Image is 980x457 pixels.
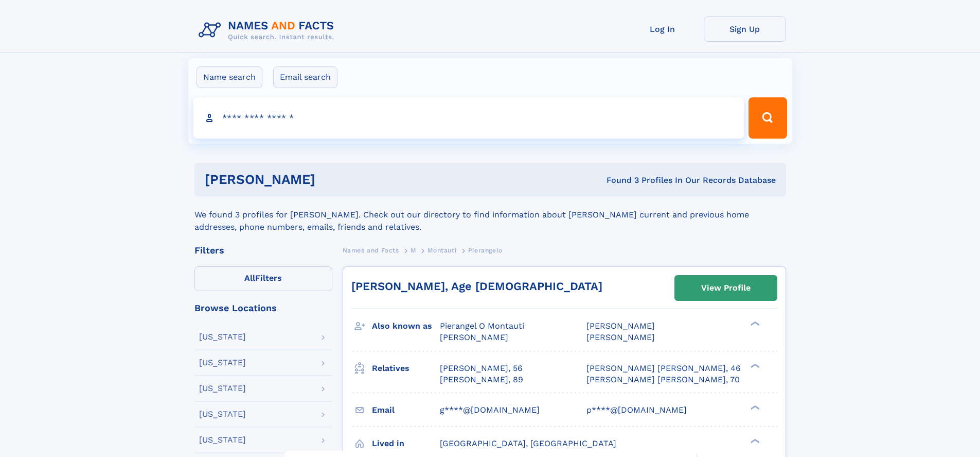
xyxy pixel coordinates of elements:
a: [PERSON_NAME] [PERSON_NAME], 46 [586,363,741,374]
h1: [PERSON_NAME] [205,173,461,186]
div: View Profile [701,276,751,300]
button: Search Button [749,97,787,139]
h3: Relatives [372,360,440,377]
div: ❯ [748,362,760,369]
a: [PERSON_NAME] [PERSON_NAME], 70 [586,374,740,385]
a: Montauti [427,244,456,257]
a: [PERSON_NAME], 56 [440,363,523,374]
h3: Email [372,401,440,419]
input: search input [193,97,744,139]
a: [PERSON_NAME], 89 [440,374,523,385]
label: Name search [197,66,262,88]
a: Sign Up [704,16,786,42]
a: M [411,244,416,257]
span: [GEOGRAPHIC_DATA], [GEOGRAPHIC_DATA] [440,438,616,448]
label: Filters [194,266,332,291]
span: All [244,273,255,283]
div: [US_STATE] [199,359,246,367]
h3: Lived in [372,435,440,452]
a: Names and Facts [343,244,399,257]
a: [PERSON_NAME], Age [DEMOGRAPHIC_DATA] [351,280,602,293]
a: Log In [621,16,704,42]
img: Logo Names and Facts [194,16,343,44]
div: We found 3 profiles for [PERSON_NAME]. Check out our directory to find information about [PERSON_... [194,196,786,233]
span: [PERSON_NAME] [440,332,508,342]
span: [PERSON_NAME] [586,321,655,331]
div: [US_STATE] [199,384,246,393]
span: Montauti [427,247,456,254]
div: Found 3 Profiles In Our Records Database [461,175,776,186]
div: [US_STATE] [199,410,246,418]
div: [US_STATE] [199,436,246,444]
h3: Also known as [372,317,440,335]
span: [PERSON_NAME] [586,332,655,342]
span: M [411,247,416,254]
div: Browse Locations [194,303,332,313]
span: Pierangel O Montauti [440,321,524,331]
div: Filters [194,246,332,255]
a: View Profile [675,276,777,300]
div: ❯ [748,320,760,327]
span: Pierangelo [468,247,503,254]
div: [US_STATE] [199,333,246,341]
label: Email search [273,66,337,88]
div: ❯ [748,437,760,444]
div: ❯ [748,404,760,411]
